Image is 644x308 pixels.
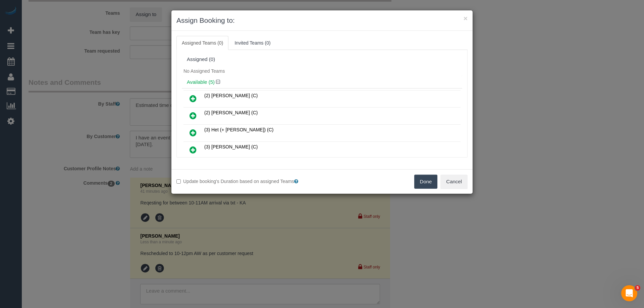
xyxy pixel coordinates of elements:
[176,178,317,185] label: Update booking's Duration based on assigned Teams
[183,68,225,74] span: No Assigned Teams
[204,144,258,149] span: (3) [PERSON_NAME] (C)
[464,15,468,22] button: ×
[204,93,258,98] span: (2) [PERSON_NAME] (C)
[621,285,637,301] iframe: Intercom live chat
[414,175,438,189] button: Done
[229,36,276,50] a: Invited Teams (0)
[176,179,181,184] input: Update booking's Duration based on assigned Teams
[440,175,468,189] button: Cancel
[635,285,640,291] span: 5
[204,127,274,132] span: (3) Het (+ [PERSON_NAME]) (C)
[187,79,457,85] h4: Available (5)
[176,36,228,50] a: Assigned Teams (0)
[187,57,457,62] div: Assigned (0)
[176,15,468,25] h3: Assign Booking to:
[204,110,258,115] span: (2) [PERSON_NAME] (C)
